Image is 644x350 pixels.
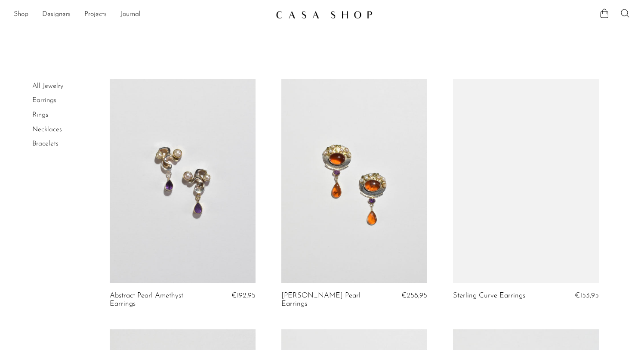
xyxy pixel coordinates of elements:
[575,292,599,299] span: €153,95
[14,7,269,22] ul: NEW HEADER MENU
[32,97,56,104] a: Earrings
[32,126,62,133] a: Necklaces
[401,292,427,299] span: €258,95
[14,9,28,20] a: Shop
[120,9,141,20] a: Journal
[14,7,269,22] nav: Desktop navigation
[453,292,525,300] a: Sterling Curve Earrings
[32,140,59,147] a: Bracelets
[231,292,256,299] span: €192,95
[84,9,107,20] a: Projects
[110,292,206,308] a: Abstract Pearl Amethyst Earrings
[281,292,378,308] a: [PERSON_NAME] Pearl Earrings
[42,9,71,20] a: Designers
[32,83,63,90] a: All Jewelry
[32,112,48,118] a: Rings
